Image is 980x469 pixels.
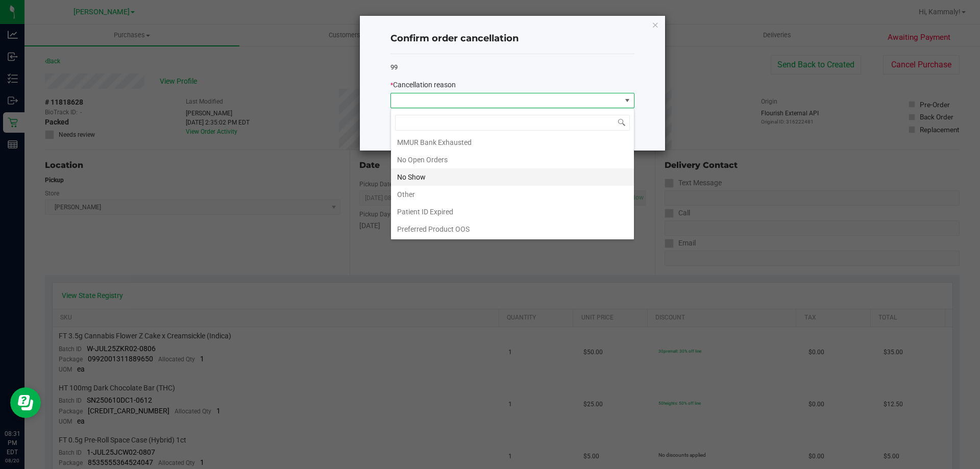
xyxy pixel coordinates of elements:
li: No Show [391,168,634,186]
span: Cancellation reason [393,81,456,89]
iframe: Resource center [10,387,41,418]
li: No Open Orders [391,151,634,168]
button: Close [652,18,659,31]
li: Other [391,186,634,203]
span: 99 [390,63,398,71]
li: MMUR Bank Exhausted [391,134,634,151]
li: Patient ID Expired [391,203,634,220]
li: Preferred Product OOS [391,220,634,238]
h4: Confirm order cancellation [390,32,634,45]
